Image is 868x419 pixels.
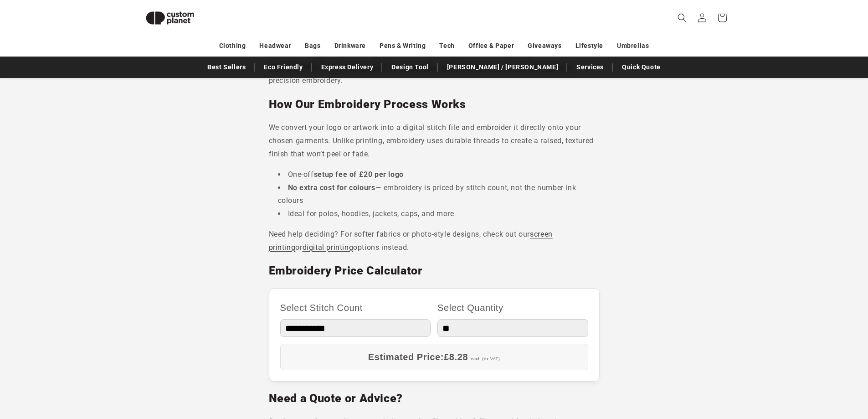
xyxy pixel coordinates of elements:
a: Design Tool [387,59,433,75]
div: Estimated Price: [280,344,588,370]
li: One-off [278,168,600,181]
a: Headwear [259,38,291,54]
a: Pens & Writing [380,38,426,54]
a: [PERSON_NAME] / [PERSON_NAME] [442,59,563,75]
a: digital printing [303,243,354,252]
p: We convert your logo or artwork into a digital stitch file and embroider it directly onto your ch... [269,121,600,160]
a: Giveaways [528,38,561,54]
span: £8.28 [444,352,468,362]
a: Services [572,59,608,75]
a: Best Sellers [203,59,250,75]
strong: setup fee of £20 per logo [314,170,404,179]
label: Select Quantity [437,300,588,316]
a: Tech [439,38,454,54]
a: Bags [305,38,320,54]
a: Express Delivery [317,59,378,75]
li: — embroidery is priced by stitch count, not the number ink colours [278,181,600,208]
h2: Embroidery Price Calculator [269,264,600,278]
a: Clothing [219,38,246,54]
a: Drinkware [334,38,366,54]
strong: No extra cost for colours [288,183,375,192]
li: Ideal for polos, hoodies, jackets, caps, and more [278,207,600,221]
img: Custom Planet [138,4,202,32]
span: each (ex VAT) [471,357,500,361]
a: Umbrellas [617,38,649,54]
a: Quick Quote [617,59,665,75]
a: Lifestyle [575,38,603,54]
iframe: Chat Widget [716,321,868,419]
h2: Need a Quote or Advice? [269,391,600,406]
a: Office & Paper [468,38,514,54]
summary: Search [672,8,692,28]
h2: How Our Embroidery Process Works [269,97,600,112]
a: Eco Friendly [259,59,307,75]
p: Need help deciding? For softer fabrics or photo-style designs, check out our or options instead. [269,228,600,254]
label: Select Stitch Count [280,300,431,316]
